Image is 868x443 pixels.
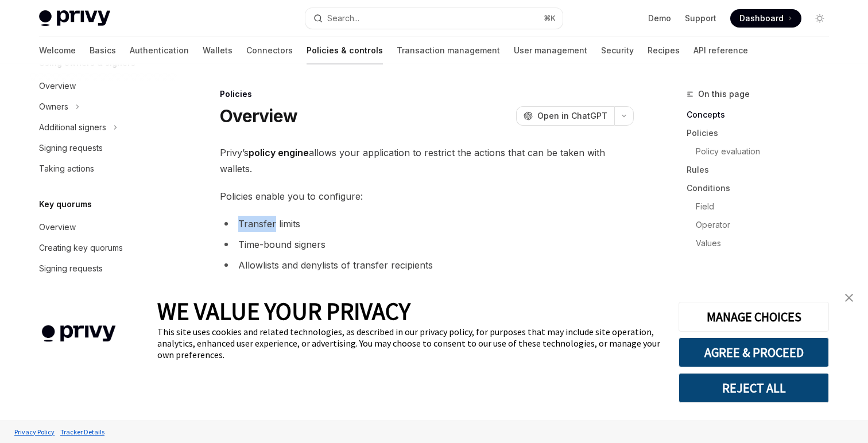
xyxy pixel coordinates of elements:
[537,110,607,122] span: Open in ChatGPT
[220,216,634,232] li: Transfer limits
[30,238,177,258] a: Creating key quorums
[220,278,634,294] li: Allowlists and denylists of smart contracts and programs
[514,37,587,64] a: User management
[687,161,838,179] a: Rules
[220,88,634,100] div: Policies
[39,141,103,155] div: Signing requests
[687,216,838,234] a: Operator
[327,11,359,25] div: Search...
[397,37,500,64] a: Transaction management
[39,241,123,255] div: Creating key quorums
[648,13,671,24] a: Demo
[249,147,309,158] strong: policy engine
[30,76,177,96] a: Overview
[687,142,838,161] a: Policy evaluation
[220,188,634,204] span: Policies enable you to configure:
[130,37,189,64] a: Authentication
[305,8,563,29] button: Open search
[679,302,829,332] button: MANAGE CHOICES
[157,326,661,360] div: This site uses cookies and related technologies, as described in our privacy policy, for purposes...
[17,309,140,359] img: company logo
[685,13,716,24] a: Support
[220,257,634,273] li: Allowlists and denylists of transfer recipients
[220,236,634,252] li: Time-bound signers
[307,37,383,64] a: Policies & controls
[90,37,116,64] a: Basics
[739,13,784,24] span: Dashboard
[39,262,103,275] div: Signing requests
[687,179,838,197] a: Conditions
[601,37,634,64] a: Security
[693,37,748,64] a: API reference
[544,14,556,23] span: ⌘ K
[687,234,838,252] a: Values
[838,286,861,309] a: close banner
[39,220,76,234] div: Overview
[220,106,297,126] h1: Overview
[39,79,76,93] div: Overview
[157,296,410,326] span: WE VALUE YOUR PRIVACY
[516,106,614,126] button: Open in ChatGPT
[30,96,177,117] button: Toggle Owners section
[57,422,107,442] a: Tracker Details
[730,9,801,28] a: Dashboard
[39,37,76,64] a: Welcome
[687,197,838,216] a: Field
[698,87,750,101] span: On this page
[11,422,57,442] a: Privacy Policy
[39,197,92,211] h5: Key quorums
[203,37,232,64] a: Wallets
[30,217,177,238] a: Overview
[648,37,680,64] a: Recipes
[30,117,177,138] button: Toggle Additional signers section
[39,10,110,26] img: light logo
[246,37,293,64] a: Connectors
[845,294,853,302] img: close banner
[39,100,68,114] div: Owners
[39,162,94,176] div: Taking actions
[30,158,177,179] a: Taking actions
[30,258,177,279] a: Signing requests
[687,124,838,142] a: Policies
[30,138,177,158] a: Signing requests
[687,106,838,124] a: Concepts
[39,121,106,134] div: Additional signers
[679,373,829,403] button: REJECT ALL
[811,9,829,28] button: Toggle dark mode
[220,145,634,177] span: Privy’s allows your application to restrict the actions that can be taken with wallets.
[679,337,829,367] button: AGREE & PROCEED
